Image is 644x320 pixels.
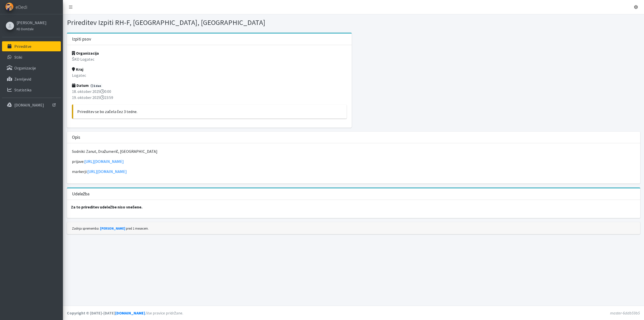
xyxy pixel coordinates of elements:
a: [PERSON_NAME] [17,20,47,26]
h1: Prireditev Izpiti RH-F, [GEOGRAPHIC_DATA], [GEOGRAPHIC_DATA] [67,18,352,27]
a: [DOMAIN_NAME] [2,100,61,110]
a: Zemljevid [2,74,61,84]
p: Logatec [72,72,347,78]
p: Sodniki: Zanut, Dražumerič, [GEOGRAPHIC_DATA] [72,148,635,154]
p: Stiki [14,55,22,60]
a: Statistika [2,85,61,95]
p: Statistika [14,87,31,92]
p: Prireditve [14,44,31,49]
strong: Copyright © [DATE]-[DATE] . [67,310,146,315]
p: [DOMAIN_NAME] [14,102,44,108]
p: ŠKD Logatec [72,56,347,62]
p: Organizacije [14,65,36,70]
a: [PERSON_NAME] [100,226,125,230]
img: eDedi [5,3,14,11]
p: Zemljevid [14,77,31,82]
a: [DOMAIN_NAME] [115,310,145,315]
p: Prireditev se bo začela čez 3 tedne. [77,109,343,115]
span: 1 dan [90,84,103,88]
strong: Kraj [72,67,83,72]
p: 18. oktober 2025 0:00 19. oktober 2025 23:59 [72,88,347,100]
small: Zadnja sprememba: pred 1 mesecem. [72,226,149,230]
a: Prireditve [2,41,61,51]
a: [URL][DOMAIN_NAME] [87,169,127,174]
strong: Organizacija [72,51,99,56]
h3: Izpiti psov [72,37,91,42]
p: markerji: [72,168,635,174]
small: KD Domžale [17,27,33,31]
a: KD Domžale [17,26,47,32]
h3: Opis [72,135,80,140]
footer: Vse pravice pridržane. [63,306,644,320]
a: Stiki [2,52,61,62]
span: eDedi [16,3,27,11]
h3: Udeležba [72,191,90,197]
a: [URL][DOMAIN_NAME] [84,159,124,164]
p: prijave: [72,158,635,164]
a: Organizacije [2,63,61,73]
em: master-6ddb59b5 [610,310,640,315]
strong: Za to prireditev udeležbe niso vnešene. [71,204,143,209]
strong: Datum [72,83,89,88]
